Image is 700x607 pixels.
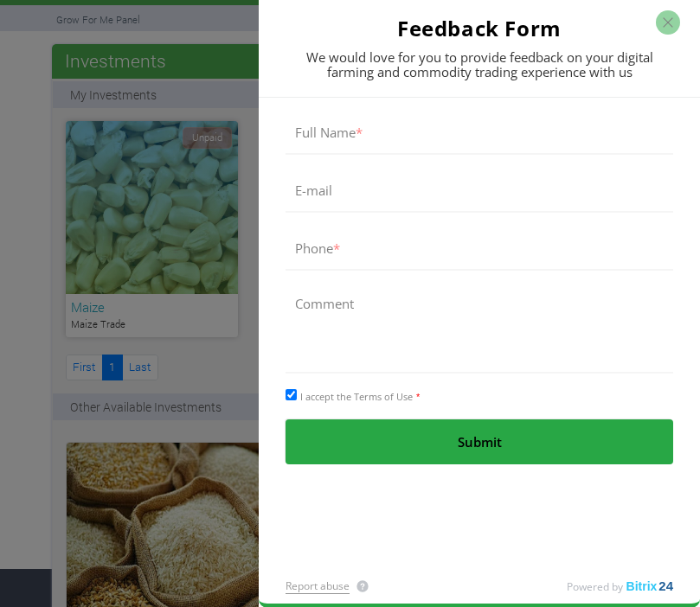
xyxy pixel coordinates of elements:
[300,390,413,403] span: I accept the Terms of Use
[354,578,371,595] span: Bitrix24 is not responsible for information supplied in this form. However, you can always report...
[658,578,673,593] span: 24
[567,579,623,594] span: Powered by
[626,579,658,593] span: Bitrix
[286,419,673,464] button: Submit
[286,578,350,594] a: Report abuse
[286,389,297,400] input: I accept the Terms of Use *
[286,14,673,42] div: Feedback Form
[286,50,673,80] div: We would love for you to provide feedback on your digital farming and commodity trading experienc...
